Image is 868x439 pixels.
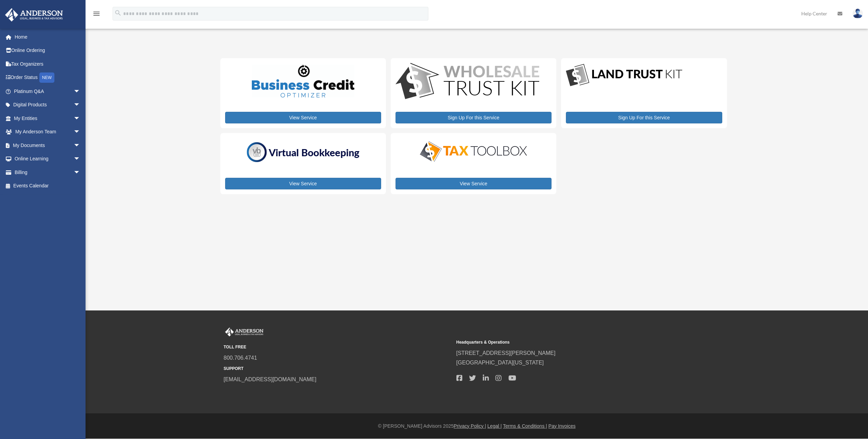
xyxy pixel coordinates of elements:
small: Headquarters & Operations [456,339,684,346]
a: Terms & Conditions | [503,423,547,429]
a: [EMAIL_ADDRESS][DOMAIN_NAME] [224,376,316,382]
a: menu [92,12,101,18]
a: Pay Invoices [548,423,575,429]
span: arrow_drop_down [74,111,87,125]
img: WS-Trust-Kit-lgo-1.jpg [396,63,539,101]
span: arrow_drop_down [74,138,87,152]
small: TOLL FREE [224,344,452,351]
img: Anderson Advisors Platinum Portal [3,8,65,22]
div: © [PERSON_NAME] Advisors 2025 [86,422,868,430]
span: arrow_drop_down [74,165,87,179]
a: Legal | [488,423,502,429]
a: Online Learningarrow_drop_down [5,152,91,166]
a: Events Calendar [5,179,91,193]
span: arrow_drop_down [74,125,87,139]
span: arrow_drop_down [74,84,87,98]
a: 800.706.4741 [224,355,257,361]
a: Billingarrow_drop_down [5,165,91,179]
a: My Documentsarrow_drop_down [5,138,91,152]
img: LandTrust_lgo-1.jpg [566,63,682,88]
i: search [114,9,122,17]
i: menu [92,10,101,18]
span: arrow_drop_down [74,98,87,112]
a: View Service [225,112,381,123]
div: NEW [39,72,54,83]
a: Digital Productsarrow_drop_down [5,98,87,112]
a: Sign Up For this Service [566,112,722,123]
a: View Service [396,178,552,189]
a: View Service [225,178,381,189]
a: Sign Up For this Service [396,112,552,123]
img: Anderson Advisors Platinum Portal [224,328,265,336]
span: arrow_drop_down [74,152,87,166]
img: User Pic [853,9,863,18]
small: SUPPORT [224,365,452,372]
a: My Entitiesarrow_drop_down [5,111,91,125]
a: [GEOGRAPHIC_DATA][US_STATE] [456,360,544,365]
a: Order StatusNEW [5,71,91,85]
a: My Anderson Teamarrow_drop_down [5,125,91,139]
a: Privacy Policy | [454,423,486,429]
a: Platinum Q&Aarrow_drop_down [5,84,91,98]
a: Home [5,30,91,44]
a: Online Ordering [5,44,91,57]
a: Tax Organizers [5,57,91,71]
a: [STREET_ADDRESS][PERSON_NAME] [456,350,556,356]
